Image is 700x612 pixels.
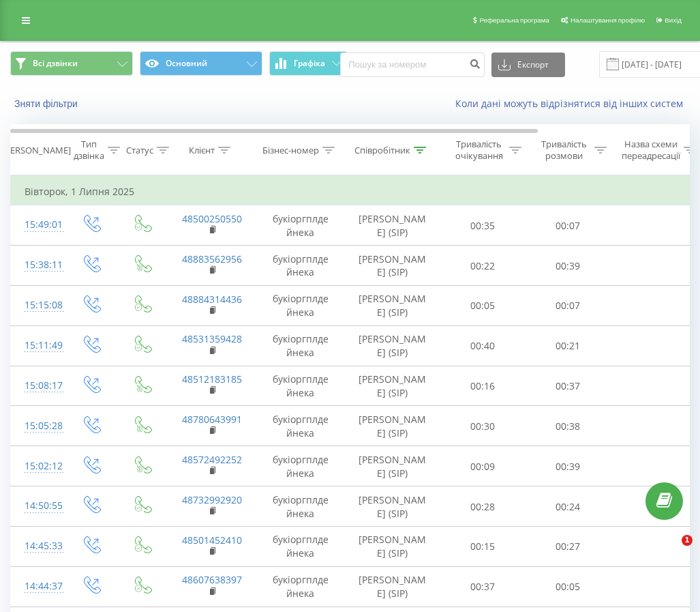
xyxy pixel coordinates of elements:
[470,500,495,513] font: 00:28
[273,493,329,520] font: букіоргплдейнека
[470,460,495,473] font: 00:09
[556,300,580,312] font: 00:07
[556,500,580,513] font: 00:24
[622,138,680,162] font: Назва схеми переадресації
[359,573,426,600] font: [PERSON_NAME] (SIP)
[556,460,580,473] font: 00:39
[470,300,495,312] font: 00:05
[556,580,580,593] font: 00:05
[166,57,207,69] font: Основний
[470,219,495,232] font: 00:35
[491,53,565,77] button: Експорт
[455,97,690,110] a: Коли дані можуть відрізнятися від інших систем
[359,493,426,520] font: [PERSON_NAME] (SIP)
[25,258,63,271] font: 15:38:11
[354,144,410,156] font: Співробітник
[684,536,690,544] font: 1
[126,144,153,156] font: Статус
[517,59,549,70] font: Експорт
[359,373,426,399] font: [PERSON_NAME] (SIP)
[25,298,63,311] font: 15:15:08
[654,535,686,568] iframe: Живий чат у інтеркомі
[74,138,104,162] font: Тип дзвінка
[556,540,580,553] font: 00:27
[182,293,242,306] a: 48884314436
[140,51,262,76] button: Основний
[25,379,63,392] font: 15:08:17
[359,252,426,279] font: [PERSON_NAME] (SIP)
[273,332,329,359] font: букіоргплдейнека
[273,453,329,480] font: букіоргплдейнека
[182,413,242,426] a: 48780643991
[359,534,426,560] font: [PERSON_NAME] (SIP)
[556,379,580,392] font: 00:37
[470,259,495,272] font: 00:22
[570,16,645,24] font: Налаштування профілю
[189,144,215,156] font: Клієнт
[273,212,329,239] font: букіоргплдейнека
[556,219,580,232] font: 00:07
[182,373,242,385] a: 48512183185
[665,16,682,24] font: Вихід
[10,51,133,76] button: Всі дзвінки
[273,252,329,279] font: букіоргплдейнека
[359,332,426,359] font: [PERSON_NAME] (SIP)
[273,573,329,600] font: букіоргплдейнека
[2,144,71,156] font: [PERSON_NAME]
[10,98,85,110] button: Зняти фільтри
[541,138,587,162] font: Тривалість розмови
[182,212,242,225] a: 48500250550
[556,259,580,272] font: 00:39
[262,144,319,156] font: Бізнес-номер
[470,580,495,593] font: 00:37
[359,453,426,480] font: [PERSON_NAME] (SIP)
[182,493,242,506] a: 48732992920
[340,53,485,77] input: Пошук за номером
[359,413,426,439] font: [PERSON_NAME] (SIP)
[470,420,495,433] font: 00:30
[479,16,549,24] font: Реферальна програма
[359,212,426,239] font: [PERSON_NAME] (SIP)
[470,339,495,352] font: 00:40
[25,338,63,351] font: 15:11:49
[14,98,78,109] font: Зняти фільтри
[182,252,242,265] a: 48883562956
[470,379,495,392] font: 00:16
[273,293,329,319] font: букіоргплдейнека
[470,540,495,553] font: 00:15
[25,218,63,231] font: 15:49:01
[359,293,426,319] font: [PERSON_NAME] (SIP)
[25,579,63,592] font: 14:44:37
[294,57,325,69] font: Графіка
[25,539,63,552] font: 14:45:33
[455,138,503,162] font: Тривалість очікування
[273,413,329,439] font: букіоргплдейнека
[25,185,134,198] font: Вівторок, 1 Липня 2025
[33,57,78,69] font: Всі дзвінки
[182,573,242,586] a: 48607638397
[273,534,329,560] font: букіоргплдейнека
[556,339,580,352] font: 00:21
[455,97,683,110] font: Коли дані можуть відрізнятися від інших систем
[25,419,63,432] font: 15:05:28
[269,51,348,76] button: Графіка
[182,332,242,345] a: 48531359428
[182,534,242,547] a: 48501452410
[182,453,242,466] a: 48572492252
[25,499,63,512] font: 14:50:55
[25,459,63,472] font: 15:02:12
[556,420,580,433] font: 00:38
[273,373,329,399] font: букіоргплдейнека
